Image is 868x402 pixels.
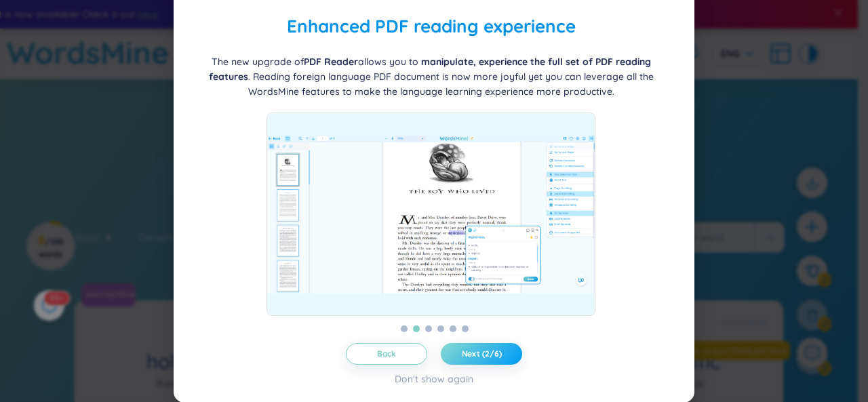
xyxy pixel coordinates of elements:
[209,56,654,98] span: The new upgrade of allows you to . Reading foreign language PDF document is now more joyful yet y...
[190,13,672,41] h2: Enhanced PDF reading experience
[413,325,420,332] button: 2
[441,343,522,365] button: Next (2/6)
[346,343,427,365] button: Back
[462,325,469,332] button: 6
[462,348,502,359] span: Next (2/6)
[377,348,397,359] span: Back
[437,325,444,332] button: 4
[395,371,473,386] div: Don't show again
[401,325,408,332] button: 1
[209,56,651,83] b: manipulate, experience the full set of PDF reading features
[425,325,432,332] button: 3
[450,325,456,332] button: 5
[304,56,358,68] b: PDF Reader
